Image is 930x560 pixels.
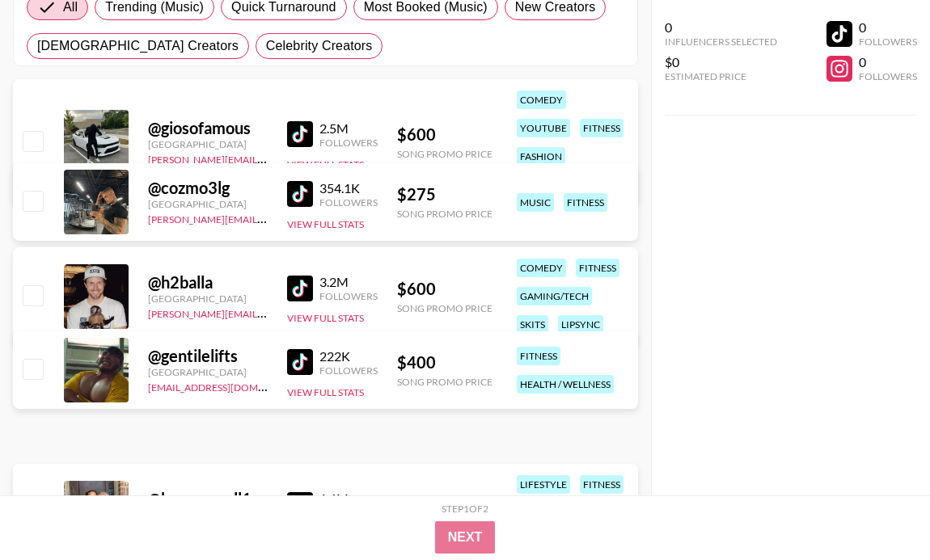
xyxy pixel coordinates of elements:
div: $ 275 [397,184,492,204]
a: [PERSON_NAME][EMAIL_ADDRESS][DOMAIN_NAME] [148,150,387,166]
div: comedy [517,91,566,109]
span: [DEMOGRAPHIC_DATA] Creators [37,36,239,56]
div: Song Promo Price [397,376,492,388]
button: View Full Stats [287,312,364,324]
a: [EMAIL_ADDRESS][DOMAIN_NAME] [148,378,311,394]
img: TikTok [287,349,313,375]
span: Celebrity Creators [266,36,373,56]
div: health / wellness [517,375,614,394]
div: Step 1 of 2 [442,503,488,515]
div: Influencers Selected [665,36,777,48]
button: View Full Stats [287,386,364,398]
div: fashion [517,147,565,166]
div: music [517,193,554,212]
div: youtube [517,119,570,137]
div: Followers [319,364,378,377]
div: 354.1K [319,180,378,196]
img: TikTok [287,276,313,301]
div: 0 [665,19,777,36]
div: 0 [859,54,917,70]
div: 222K [319,348,378,364]
div: gaming/tech [517,287,592,305]
div: fitness [580,119,624,137]
div: [GEOGRAPHIC_DATA] [148,138,268,150]
div: Followers [319,290,378,302]
div: Song Promo Price [397,302,492,314]
a: [PERSON_NAME][EMAIL_ADDRESS][DOMAIN_NAME] [148,210,387,225]
div: $0 [665,54,777,70]
div: 2.5M [319,120,378,137]
div: 1.6M [319,491,378,507]
img: TikTok [287,492,313,518]
div: fitness [517,347,560,365]
div: [GEOGRAPHIC_DATA] [148,198,268,210]
div: $ 600 [397,124,492,145]
div: $ 400 [397,352,492,373]
div: fitness [564,193,607,212]
div: Song Promo Price [397,148,492,160]
div: Estimated Price [665,70,777,82]
div: Followers [319,137,378,149]
div: @ gentilelifts [148,346,268,366]
div: 0 [859,19,917,36]
div: $ 600 [397,279,492,299]
button: Next [435,521,496,554]
div: comedy [517,259,566,277]
div: @ giosofamous [148,118,268,138]
div: @ cozmo3lg [148,178,268,198]
img: TikTok [287,121,313,147]
div: Followers [859,36,917,48]
div: @ breepowell1 [148,489,268,509]
div: [GEOGRAPHIC_DATA] [148,293,268,305]
div: 3.2M [319,274,378,290]
div: fitness [576,259,619,277]
button: View Full Stats [287,158,364,171]
div: Followers [319,196,378,208]
div: fitness [580,475,624,494]
div: [GEOGRAPHIC_DATA] [148,366,268,378]
img: TikTok [287,181,313,207]
div: Song Promo Price [397,208,492,220]
div: skits [517,315,548,334]
div: @ h2balla [148,272,268,293]
div: Followers [859,70,917,82]
button: View Full Stats [287,218,364,230]
a: [PERSON_NAME][EMAIL_ADDRESS][DOMAIN_NAME] [148,305,387,320]
div: lifestyle [517,475,570,494]
div: lipsync [558,315,603,334]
